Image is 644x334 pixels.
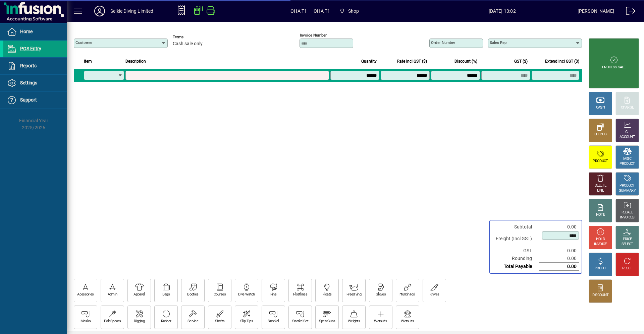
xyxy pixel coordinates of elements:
[268,319,279,324] div: Snorkel
[161,319,171,324] div: Rubber
[492,223,539,231] td: Subtotal
[20,46,41,51] span: POS Entry
[361,58,377,65] span: Quantity
[539,247,579,255] td: 0.00
[374,319,387,324] div: Wetsuit+
[323,292,332,297] div: Floats
[314,6,330,16] span: OHA T1
[492,247,539,255] td: GST
[597,188,604,193] div: LINE
[592,293,608,298] div: DISCOUNT
[20,80,37,85] span: Settings
[620,135,635,140] div: ACCOUNT
[300,33,327,38] mat-label: Invoice number
[621,1,636,23] a: Logout
[270,292,276,297] div: Fins
[621,105,634,110] div: CHARGE
[215,319,225,324] div: Shafts
[133,292,145,297] div: Apparel
[3,92,67,109] a: Support
[187,319,198,324] div: Service
[623,237,632,242] div: PRICE
[427,6,578,16] span: [DATE] 13:02
[492,231,539,247] td: Freight (Incl GST)
[602,65,626,70] div: PROCESS SALE
[545,58,579,65] span: Extend incl GST ($)
[240,319,253,324] div: Slip Tips
[20,97,37,103] span: Support
[514,58,528,65] span: GST ($)
[595,183,606,188] div: DELETE
[337,5,362,17] span: Shop
[625,130,630,135] div: GL
[620,183,635,188] div: PRODUCT
[75,40,93,45] mat-label: Customer
[401,319,414,324] div: Wetsuits
[539,255,579,263] td: 0.00
[348,319,360,324] div: Weights
[290,6,307,16] span: OHA T1
[490,40,506,45] mat-label: Sales rep
[578,6,614,16] div: [PERSON_NAME]
[110,6,154,16] div: Selkie Diving Limited
[292,319,308,324] div: SnorkelSet
[346,292,361,297] div: Freediving
[238,292,255,297] div: Dive Watch
[187,292,198,297] div: Booties
[3,58,67,74] a: Reports
[376,292,386,297] div: Gloves
[619,188,636,193] div: SUMMARY
[620,215,634,220] div: INVOICES
[397,58,427,65] span: Rate incl GST ($)
[89,5,110,17] button: Profile
[622,210,633,215] div: RECALL
[594,242,606,247] div: INVOICE
[399,292,415,297] div: HuntinTool
[596,105,605,110] div: CASH
[622,242,633,247] div: SELECT
[84,58,92,65] span: Item
[539,263,579,271] td: 0.00
[594,132,607,137] div: EFTPOS
[20,63,37,68] span: Reports
[623,156,631,161] div: MISC
[430,292,439,297] div: Knives
[80,319,91,324] div: Masks
[20,29,33,34] span: Home
[3,75,67,91] a: Settings
[620,161,635,166] div: PRODUCT
[319,319,335,324] div: SpearGuns
[492,263,539,271] td: Total Payable
[593,159,608,164] div: PRODUCT
[214,292,226,297] div: Courses
[104,319,121,324] div: PoleSpears
[162,292,170,297] div: Bags
[293,292,307,297] div: Floatlines
[539,223,579,231] td: 0.00
[596,237,605,242] div: HOLD
[348,6,359,16] span: Shop
[173,35,213,39] span: Terms
[134,319,145,324] div: Rigging
[108,292,117,297] div: Admin
[431,40,455,45] mat-label: Order number
[622,266,632,271] div: RESET
[596,212,605,217] div: NOTE
[173,41,203,47] span: Cash sale only
[492,255,539,263] td: Rounding
[125,58,146,65] span: Description
[595,266,606,271] div: PROFIT
[454,58,477,65] span: Discount (%)
[3,23,67,40] a: Home
[77,292,94,297] div: Acessories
